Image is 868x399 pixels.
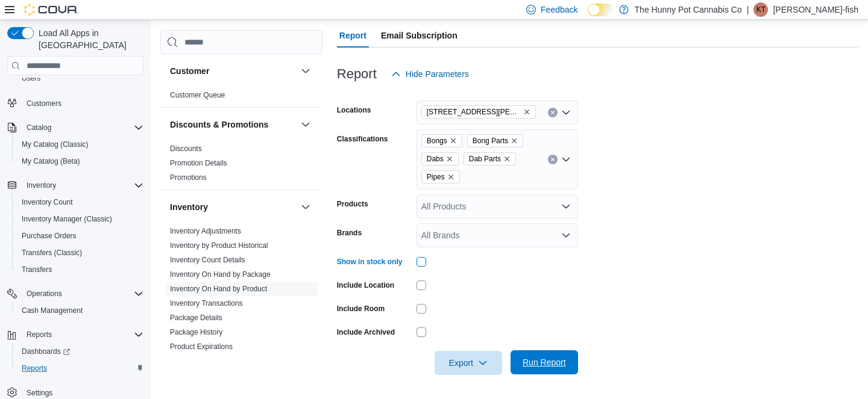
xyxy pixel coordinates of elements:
[469,153,501,165] span: Dab Parts
[170,173,207,182] a: Promotions
[337,228,362,238] label: Brands
[17,195,143,209] span: Inventory Count
[17,361,52,376] a: Reports
[17,154,143,169] span: My Catalog (Beta)
[561,230,571,240] button: Open list of options
[170,201,208,213] h3: Inventory
[170,314,222,322] a: Package Details
[337,67,377,81] h3: Report
[22,120,56,135] button: Catalog
[22,286,143,301] span: Operations
[170,270,271,279] span: Inventory On Hand by Package
[17,303,87,318] a: Cash Management
[22,96,66,111] a: Customers
[17,229,81,243] a: Purchase Orders
[435,351,502,375] button: Export
[17,212,143,226] span: Inventory Manager (Classic)
[548,155,558,164] button: Clear input
[17,246,143,260] span: Transfers (Classic)
[386,62,474,86] button: Hide Parameters
[170,298,243,308] span: Inventory Transactions
[27,330,52,339] span: Reports
[170,313,222,323] span: Package Details
[427,153,444,165] span: Dabs
[12,136,148,153] button: My Catalog (Classic)
[170,299,243,308] a: Inventory Transactions
[298,117,313,132] button: Discounts & Promotions
[541,4,577,16] span: Feedback
[170,226,241,236] span: Inventory Adjustments
[2,285,148,302] button: Operations
[421,170,460,184] span: Pipes
[12,360,148,377] button: Reports
[337,327,395,337] label: Include Archived
[337,257,403,267] label: Show in stock only
[12,343,148,360] a: Dashboards
[17,229,143,243] span: Purchase Orders
[427,135,447,147] span: Bongs
[170,65,209,77] h3: Customer
[160,141,322,190] div: Discounts & Promotions
[170,144,202,153] span: Discounts
[450,137,457,144] button: Remove Bongs from selection in this group
[17,344,143,359] span: Dashboards
[170,119,296,131] button: Discounts & Promotions
[337,304,385,314] label: Include Room
[511,137,518,144] button: Remove Bong Parts from selection in this group
[464,152,516,165] span: Dab Parts
[12,227,148,244] button: Purchase Orders
[548,108,558,117] button: Clear input
[17,137,93,152] a: My Catalog (Classic)
[17,195,78,209] a: Inventory Count
[170,328,222,336] a: Package History
[22,214,112,224] span: Inventory Manager (Classic)
[2,326,148,343] button: Reports
[170,201,296,213] button: Inventory
[2,94,148,111] button: Customers
[427,106,521,118] span: [STREET_ADDRESS][PERSON_NAME]
[381,23,458,48] span: Email Subscription
[22,327,143,342] span: Reports
[337,105,371,115] label: Locations
[170,91,225,99] a: Customer Queue
[773,2,858,17] p: [PERSON_NAME]-fish
[22,156,80,166] span: My Catalog (Beta)
[12,70,148,87] button: Users
[17,303,143,318] span: Cash Management
[298,200,313,214] button: Inventory
[170,227,241,235] a: Inventory Adjustments
[22,178,61,193] button: Inventory
[17,71,143,85] span: Users
[561,108,571,117] button: Open list of options
[12,194,148,211] button: Inventory Count
[503,155,511,162] button: Remove Dab Parts from selection in this group
[170,65,296,77] button: Customer
[22,347,70,356] span: Dashboards
[588,4,613,16] input: Dark Mode
[22,327,57,342] button: Reports
[22,306,83,315] span: Cash Management
[170,241,268,250] a: Inventory by Product Historical
[170,285,267,293] a: Inventory On Hand by Product
[27,99,61,108] span: Customers
[17,137,143,152] span: My Catalog (Classic)
[22,286,67,301] button: Operations
[170,342,233,351] span: Product Expirations
[12,153,148,170] button: My Catalog (Beta)
[561,202,571,211] button: Open list of options
[2,119,148,136] button: Catalog
[22,178,143,193] span: Inventory
[17,361,143,376] span: Reports
[170,342,233,351] a: Product Expirations
[27,388,52,398] span: Settings
[756,2,766,17] span: KT
[2,177,148,194] button: Inventory
[588,16,588,17] span: Dark Mode
[747,2,749,17] p: |
[170,173,207,182] span: Promotions
[421,105,536,119] span: 100 Jamieson Pkwy
[170,144,202,153] a: Discounts
[160,88,322,107] div: Customer
[337,199,368,209] label: Products
[339,23,366,48] span: Report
